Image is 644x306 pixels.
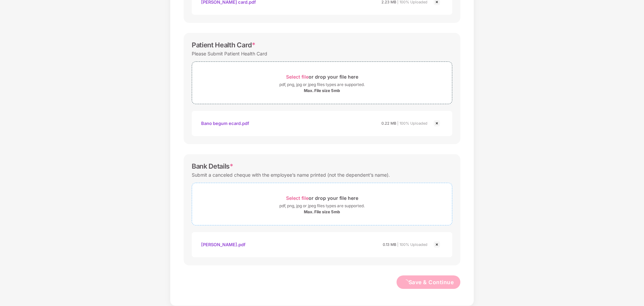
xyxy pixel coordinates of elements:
[286,72,358,81] div: or drop your file here
[304,88,340,93] div: Max. File size 5mb
[304,209,340,215] div: Max. File size 5mb
[201,118,249,129] div: Bano begum ecard.pdf
[397,121,427,126] span: | 100% Uploaded
[279,81,365,88] div: pdf, png, jpg or jpeg files types are supported.
[192,170,390,179] div: Submit a canceled cheque with the employee’s name printed (not the dependent’s name).
[286,74,309,80] span: Select file
[383,242,396,247] span: 0.13 MB
[433,241,441,249] img: svg+xml;base64,PHN2ZyBpZD0iQ3Jvc3MtMjR4MjQiIHhtbG5zPSJodHRwOi8vd3d3LnczLm9yZy8yMDAwL3N2ZyIgd2lkdG...
[192,41,256,49] div: Patient Health Card
[433,119,441,127] img: svg+xml;base64,PHN2ZyBpZD0iQ3Jvc3MtMjR4MjQiIHhtbG5zPSJodHRwOi8vd3d3LnczLm9yZy8yMDAwL3N2ZyIgd2lkdG...
[286,195,309,201] span: Select file
[381,121,396,126] span: 0.22 MB
[397,275,461,289] button: loadingSave & Continue
[192,188,452,220] span: Select fileor drop your file herepdf, png, jpg or jpeg files types are supported.Max. File size 5mb
[192,67,452,99] span: Select fileor drop your file herepdf, png, jpg or jpeg files types are supported.Max. File size 5mb
[279,203,365,209] div: pdf, png, jpg or jpeg files types are supported.
[201,239,245,250] div: [PERSON_NAME].pdf
[192,162,233,170] div: Bank Details
[397,242,427,247] span: | 100% Uploaded
[192,49,267,58] div: Please Submit Patient Health Card
[286,193,358,203] div: or drop your file here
